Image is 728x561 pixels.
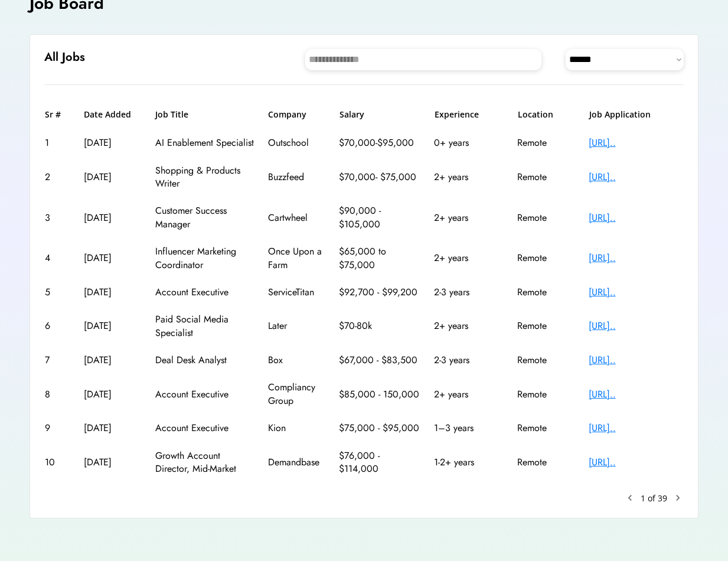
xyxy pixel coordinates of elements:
div: Compliancy Group [268,381,327,407]
div: $76,000 - $114,000 [339,449,422,476]
div: [DATE] [84,171,143,184]
div: $75,000 - $95,000 [339,422,422,435]
div: $70-80k [339,319,422,332]
div: Remote [517,354,576,367]
div: Paid Social Media Specialist [155,313,256,340]
div: 1 [45,136,71,149]
div: [URL].. [589,388,683,401]
div: Box [268,354,327,367]
div: 2-3 years [434,286,505,299]
div: 2+ years [434,319,505,332]
div: Remote [517,422,576,435]
div: 2-3 years [434,354,505,367]
div: Account Executive [155,286,256,299]
div: $65,000 to $75,000 [339,245,422,272]
h6: Job Application [589,109,684,120]
div: $67,000 - $83,500 [339,354,422,367]
div: [URL].. [589,211,683,224]
div: Cartwheel [268,211,327,224]
div: Buzzfeed [268,171,327,184]
div: Remote [517,136,576,149]
div: $85,000 - 150,000 [339,388,422,401]
div: AI Enablement Specialist [155,136,256,149]
div: Account Executive [155,388,256,401]
div: [URL].. [589,286,683,299]
h6: Location [518,109,577,120]
div: Demandbase [268,456,327,469]
div: 2+ years [434,388,505,401]
div: 1–3 years [434,422,505,435]
div: Remote [517,252,576,265]
div: [DATE] [84,211,143,224]
div: Influencer Marketing Coordinator [155,245,256,272]
div: [URL].. [589,252,683,265]
div: Remote [517,388,576,401]
div: Growth Account Director, Mid-Market [155,449,256,476]
div: [DATE] [84,319,143,332]
div: Customer Success Manager [155,204,256,231]
div: [URL].. [589,171,683,184]
div: $92,700 - $99,200 [339,286,422,299]
div: 9 [45,422,71,435]
button: keyboard_arrow_left [624,492,636,504]
div: [URL].. [589,354,683,367]
div: 2+ years [434,171,505,184]
div: [DATE] [84,456,143,469]
div: Shopping & Products Writer [155,164,256,191]
div: 6 [45,319,71,332]
div: 4 [45,252,71,265]
button: chevron_right [672,492,684,504]
div: 5 [45,286,71,299]
div: [DATE] [84,388,143,401]
div: Account Executive [155,422,256,435]
div: Remote [517,319,576,332]
div: 10 [45,456,71,469]
div: 1 of 39 [641,492,667,504]
div: [DATE] [84,422,143,435]
div: $70,000- $75,000 [339,171,422,184]
div: Outschool [268,136,327,149]
div: 8 [45,388,71,401]
div: $90,000 - $105,000 [339,204,422,231]
div: Later [268,319,327,332]
div: Deal Desk Analyst [155,354,256,367]
div: ServiceTitan [268,286,327,299]
div: [URL].. [589,456,683,469]
div: [DATE] [84,252,143,265]
div: $70,000-$95,000 [339,136,422,149]
h6: All Jobs [44,49,85,66]
div: Remote [517,171,576,184]
div: 7 [45,354,71,367]
h6: Date Added [84,109,143,120]
h6: Sr # [45,109,71,120]
div: [URL].. [589,422,683,435]
div: 0+ years [434,136,505,149]
div: Kion [268,422,327,435]
div: Once Upon a Farm [268,245,327,272]
h6: Salary [339,109,422,120]
div: Remote [517,456,576,469]
h6: Job Title [155,109,188,120]
div: 2 [45,171,71,184]
div: [DATE] [84,286,143,299]
h6: Company [268,109,327,120]
div: [URL].. [589,319,683,332]
h6: Experience [435,109,505,120]
div: Remote [517,286,576,299]
div: 1-2+ years [434,456,505,469]
div: 2+ years [434,252,505,265]
div: [URL].. [589,136,683,149]
div: 3 [45,211,71,224]
div: [DATE] [84,354,143,367]
div: [DATE] [84,136,143,149]
div: 2+ years [434,211,505,224]
div: Remote [517,211,576,224]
